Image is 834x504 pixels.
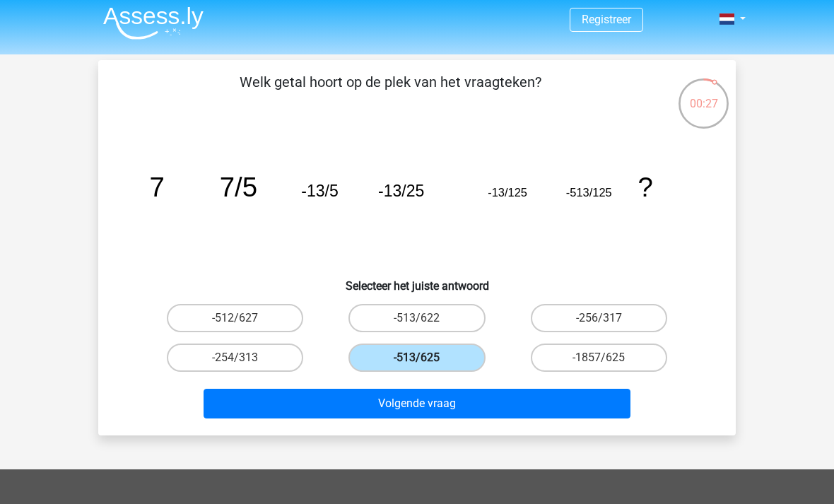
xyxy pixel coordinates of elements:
[378,182,424,200] tspan: -13/25
[220,172,257,202] tspan: 7/5
[488,186,527,199] tspan: -13/125
[531,304,667,332] label: -256/317
[348,304,485,332] label: -513/622
[167,344,303,372] label: -254/313
[301,182,338,200] tspan: -13/5
[348,344,485,372] label: -513/625
[531,344,667,372] label: -1857/625
[103,6,204,40] img: Assessly
[121,71,660,114] p: Welk getal hoort op de plek van het vraagteken?
[582,13,631,26] a: Registreer
[677,77,730,112] div: 00:27
[150,172,165,202] tspan: 7
[167,304,303,332] label: -512/627
[638,172,652,202] tspan: ?
[204,389,631,418] button: Volgende vraag
[121,268,713,293] h6: Selecteer het juiste antwoord
[566,186,612,199] tspan: -513/125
